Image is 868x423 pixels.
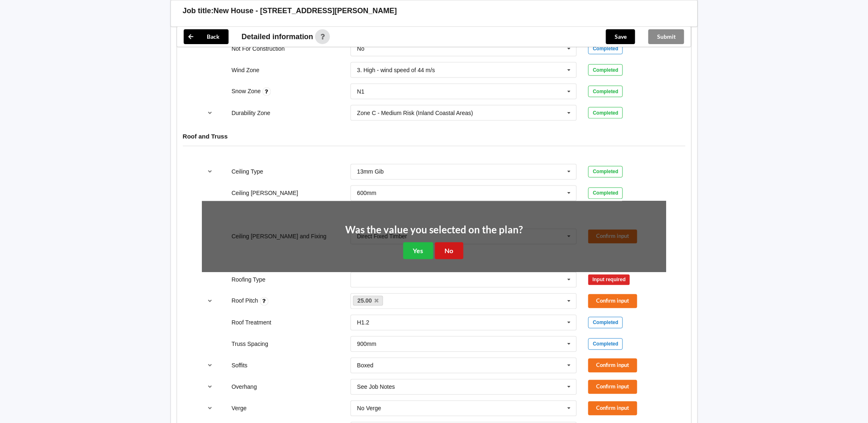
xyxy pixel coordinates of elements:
[232,88,262,94] label: Snow Zone
[232,277,265,283] label: Roofing Type
[403,242,433,259] button: Yes
[588,43,623,54] div: Completed
[232,298,260,304] label: Roof Pitch
[357,67,435,73] div: 3. High - wind speed of 44 m/s
[588,64,623,76] div: Completed
[357,46,365,52] div: No
[588,86,623,97] div: Completed
[184,29,229,44] button: Back
[202,358,218,373] button: reference-toggle
[345,224,523,237] h2: Was the value you selected on the plan?
[183,6,214,16] h3: Job title:
[357,190,377,196] div: 600mm
[357,110,473,116] div: Zone C - Medium Risk (Inland Coastal Areas)
[232,67,260,73] label: Wind Zone
[202,294,218,309] button: reference-toggle
[588,317,623,329] div: Completed
[232,320,271,326] label: Roof Treatment
[357,384,395,390] div: See Job Notes
[357,406,381,411] div: No Verge
[357,89,365,94] div: N1
[202,401,218,416] button: reference-toggle
[232,341,268,348] label: Truss Spacing
[232,169,263,175] label: Ceiling Type
[232,45,285,52] label: Not For Construction
[588,107,623,119] div: Completed
[232,190,298,197] label: Ceiling [PERSON_NAME]
[353,296,384,306] a: 25.00
[232,405,247,412] label: Verge
[588,294,637,308] button: Confirm input
[588,188,623,199] div: Completed
[435,242,463,259] button: No
[214,6,397,16] h3: New House - [STREET_ADDRESS][PERSON_NAME]
[202,106,218,120] button: reference-toggle
[357,320,370,326] div: H1.2
[588,275,630,285] div: Input required
[183,132,686,140] h4: Roof and Truss
[588,166,623,178] div: Completed
[588,380,637,394] button: Confirm input
[606,29,635,44] button: Save
[232,384,257,390] label: Overhang
[242,33,314,40] span: Detailed information
[588,338,623,350] div: Completed
[232,362,248,369] label: Soffits
[357,363,374,369] div: Boxed
[588,359,637,372] button: Confirm input
[202,164,218,179] button: reference-toggle
[588,402,637,415] button: Confirm input
[357,169,384,175] div: 13mm Gib
[232,110,270,116] label: Durability Zone
[202,380,218,395] button: reference-toggle
[357,341,377,347] div: 900mm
